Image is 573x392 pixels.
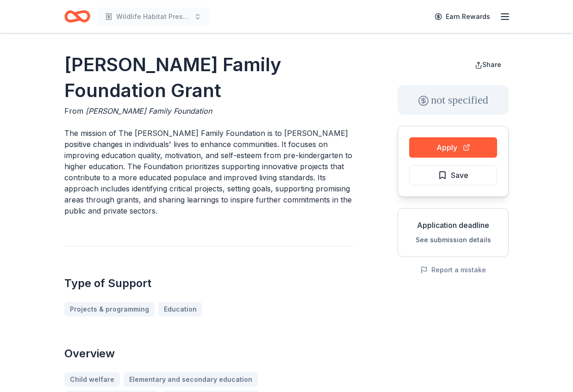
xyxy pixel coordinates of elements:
button: Save [409,165,497,185]
button: Wildlife Habitat Preservation [98,7,209,26]
a: Home [64,6,90,27]
span: Wildlife Habitat Preservation [116,11,190,22]
span: [PERSON_NAME] Family Foundation [86,106,212,116]
button: Share [467,55,509,74]
h1: [PERSON_NAME] Family Foundation Grant [64,52,353,104]
div: From [64,105,353,116]
div: Application deadline [405,220,501,231]
a: Projects & programming [64,302,155,317]
button: See submission details [416,234,491,245]
a: Earn Rewards [429,8,496,25]
h2: Overview [64,346,353,361]
a: Education [158,302,202,317]
span: Share [482,61,501,68]
div: not specified [398,85,509,115]
button: Report a mistake [420,264,486,276]
p: The mission of The [PERSON_NAME] Family Foundation is to [PERSON_NAME] positive changes in indivi... [64,128,353,216]
button: Apply [409,137,497,158]
span: Save [451,169,468,181]
h2: Type of Support [64,276,353,291]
